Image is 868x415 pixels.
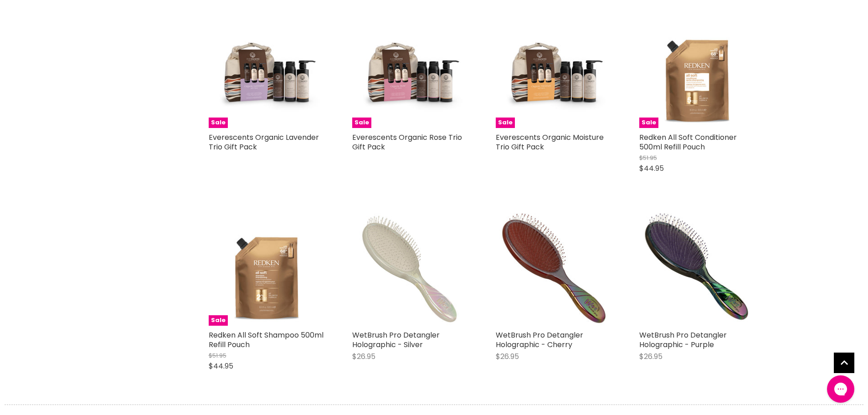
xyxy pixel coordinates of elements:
img: Everescents Organic Moisture Trio Gift Pack [496,12,612,128]
a: Everescents Organic Rose Trio Gift Pack [352,132,462,152]
span: Sale [496,118,515,128]
img: Everescents Organic Rose Trio Gift Pack [352,12,468,128]
img: Everescents Organic Lavender Trio Gift Pack [209,12,325,128]
span: Sale [639,118,658,128]
a: Everescents Organic Moisture Trio Gift PackSale [496,12,612,128]
a: Everescents Organic Rose Trio Gift PackSale [352,12,468,128]
span: Sale [209,315,228,326]
a: Everescents Organic Moisture Trio Gift Pack [496,132,604,152]
a: Redken All Soft Shampoo 500ml Refill Pouch [209,330,324,350]
img: WetBrush Pro Detangler Holographic - Silver [352,210,468,326]
img: WetBrush Pro Detangler Holographic - Purple [639,210,755,326]
span: $44.95 [209,361,233,371]
a: WetBrush Pro Detangler Holographic - Purple [639,330,727,350]
a: Everescents Organic Lavender Trio Gift PackSale [209,12,325,128]
span: $26.95 [352,351,375,362]
span: $26.95 [496,351,519,362]
img: WetBrush Pro Detangler Holographic - Cherry [496,210,612,326]
iframe: Gorgias live chat messenger [822,372,859,406]
span: Sale [352,118,371,128]
a: Redken All Soft Shampoo 500ml Refill PouchSale [209,210,325,326]
img: Redken All Soft Shampoo 500ml Refill Pouch [209,210,325,326]
a: Everescents Organic Lavender Trio Gift Pack [209,132,319,152]
a: WetBrush Pro Detangler Holographic - Silver [352,330,440,350]
span: $44.95 [639,163,664,174]
span: $51.95 [209,351,226,360]
span: Sale [209,118,228,128]
img: Redken All Soft Conditioner 500ml Refill Pouch [639,12,755,128]
a: Redken All Soft Conditioner 500ml Refill PouchSale [639,12,755,128]
a: Redken All Soft Conditioner 500ml Refill Pouch [639,132,737,152]
a: WetBrush Pro Detangler Holographic - Cherry [496,330,583,350]
span: $26.95 [639,351,663,362]
span: $51.95 [639,154,657,162]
